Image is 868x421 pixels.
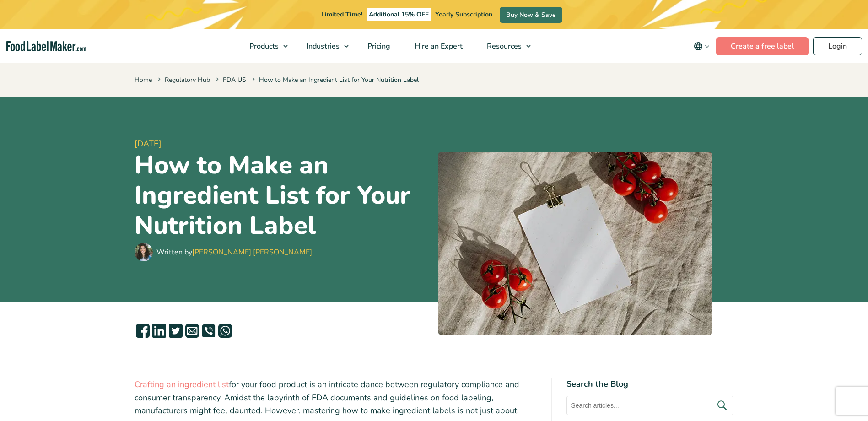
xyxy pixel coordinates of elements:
[295,29,353,63] a: Industries
[135,243,153,261] img: Maria Abi Hanna - Food Label Maker
[435,10,492,19] span: Yearly Subscription
[412,41,464,51] span: Hire an Expert
[135,138,431,150] span: [DATE]
[135,150,431,241] h1: How to Make an Ingredient List for Your Nutrition Label
[247,41,280,51] span: Products
[813,37,862,55] a: Login
[356,29,400,63] a: Pricing
[321,10,362,19] span: Limited Time!
[156,247,312,258] div: Written by
[165,76,210,84] a: Regulatory Hub
[135,379,229,390] a: Crafting an ingredient list
[500,7,562,23] a: Buy Now & Save
[304,41,340,51] span: Industries
[192,247,312,257] a: [PERSON_NAME] [PERSON_NAME]
[250,76,419,84] span: How to Make an Ingredient List for Your Nutrition Label
[475,29,535,63] a: Resources
[365,41,391,51] span: Pricing
[223,76,246,84] a: FDA US
[716,37,809,55] a: Create a free label
[566,378,733,390] h4: Search the Blog
[237,29,292,63] a: Products
[566,396,733,415] input: Search articles...
[403,29,473,63] a: Hire an Expert
[484,41,523,51] span: Resources
[367,8,431,21] span: Additional 15% OFF
[135,76,152,84] a: Home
